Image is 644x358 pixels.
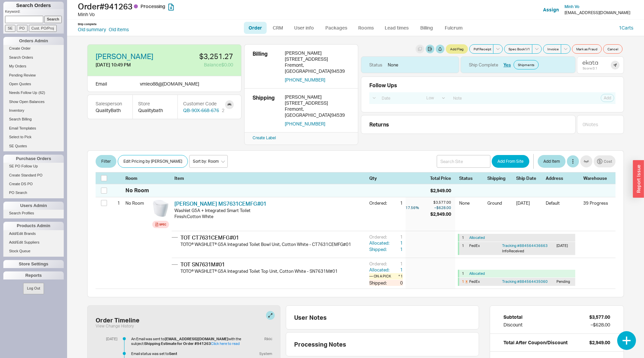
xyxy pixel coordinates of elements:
[391,280,403,286] div: 0
[538,155,566,168] button: Add Item
[504,44,532,54] button: Spec Book1/1
[369,200,391,206] div: Ordered:
[369,267,403,273] button: Allocated:1
[183,107,219,114] a: QB-90X-668-676
[180,261,367,268] div: TOT SN7631M#01
[285,56,350,62] div: [STREET_ADDRESS]
[583,200,610,206] div: 39 Progress
[141,3,165,9] span: Processing
[502,279,548,284] a: Tracking #884564435060
[369,121,573,128] div: Returns
[96,53,153,60] a: [PERSON_NAME]
[430,187,451,194] div: $2,949.00
[369,273,395,279] div: — On a Pick
[3,271,64,279] div: Reports
[543,6,559,13] button: Assign
[388,62,398,68] div: None
[516,175,542,181] div: Ship Date
[152,221,169,228] a: Spec
[469,279,480,284] span: FedEx
[462,271,467,276] div: 1
[3,125,64,132] a: Email Templates
[109,26,129,33] a: Old items
[3,189,64,196] a: PO Search
[78,22,97,26] div: Ship complete
[601,94,614,102] button: Add
[39,91,45,95] span: ( 62 )
[174,207,364,213] div: Washlet G5A + Integrated Smart Toilet
[497,157,524,165] span: Add From Site
[462,279,467,284] div: 1
[3,155,64,163] div: Purchase Orders
[3,163,64,170] a: SE PO Follow Up
[469,235,485,240] button: Allocated
[547,46,559,52] span: Invoice
[174,200,266,207] a: [PERSON_NAME] MS7631CEMFG#01
[3,172,64,179] a: Create Standard PO
[369,267,391,273] div: Allocated:
[459,175,483,181] div: Status
[144,341,211,346] b: Shipping Estimate for Order #941263
[353,22,378,34] a: Rooms
[44,16,62,23] input: Search
[391,261,403,267] div: 1
[96,155,116,168] button: Filter
[543,157,560,165] span: Add Item
[3,107,64,114] a: Inventory
[169,351,177,356] b: Sent
[430,211,451,217] div: $2,949.00
[3,202,64,210] div: Users Admin
[565,4,579,9] a: Minh Vo
[253,50,279,83] div: Billing
[604,95,611,101] span: Add
[9,91,37,95] span: Needs Follow Up
[576,46,597,52] span: Mark as Fraud
[449,94,567,103] input: Note
[3,143,64,150] a: SE Quotes
[289,22,319,34] a: User info
[603,44,623,54] button: Cancel
[257,351,272,356] div: System
[415,22,438,34] a: Billing
[244,22,267,34] a: Order
[285,106,350,118] div: Fremont , [GEOGRAPHIC_DATA] 94539
[583,121,598,128] div: 0 Note s
[591,321,610,328] div: – $628.00
[369,82,397,88] div: Follow Ups
[3,89,64,96] a: Needs Follow Up(62)
[3,230,64,237] a: Add/Edit Brands
[3,260,64,268] div: Store Settings
[391,267,403,273] div: 1
[3,81,64,88] a: Open Quotes
[503,339,568,346] div: Total After Coupon/Discount
[3,181,64,188] a: Create DS PO
[502,243,548,248] a: Tracking #884564436663
[159,222,166,227] div: Spec
[450,46,464,52] span: Add Flag
[516,200,542,211] div: [DATE]
[285,94,350,100] div: [PERSON_NAME]
[268,22,288,34] a: CRM
[140,81,199,87] span: vmleo88 @ [DOMAIN_NAME]
[492,155,529,168] button: Add From Site
[3,239,64,246] a: Add/Edit Suppliers
[459,200,483,211] div: None
[123,157,182,165] span: Edit Pricing by [PERSON_NAME]
[503,321,523,328] div: Discount
[78,2,324,11] h1: Order # 941263
[285,100,350,106] div: [STREET_ADDRESS]
[391,234,403,240] div: 1
[369,234,391,240] div: Ordered:
[556,243,573,254] div: [DATE]
[174,175,367,181] div: Item
[546,200,579,211] div: Default
[29,25,57,32] input: Cust. PO/Proj
[518,62,534,67] span: Shipments
[546,175,579,181] div: Address
[3,98,64,105] a: Show Open Balances
[469,62,498,68] div: Ship Complete
[96,316,140,324] div: Order Timeline
[572,44,602,54] button: Mark as Fraud
[378,94,421,103] input: Date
